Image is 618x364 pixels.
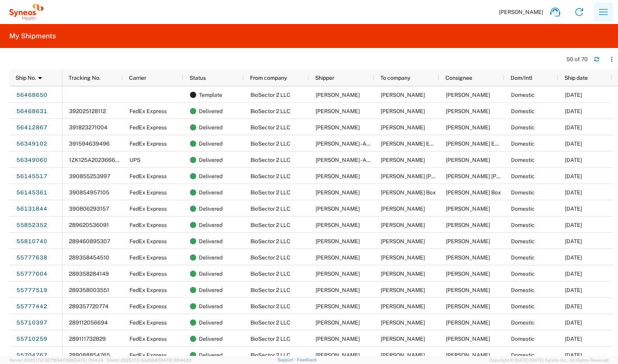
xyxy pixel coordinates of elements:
span: Kia Goosby [381,336,425,342]
span: 06/03/2025 [565,271,582,277]
div: 50 of 70 [566,56,588,63]
span: 390806293157 [69,206,109,212]
span: BioSector 2 LLC [250,108,290,114]
span: FedEx Express [129,238,167,244]
span: Domestic [511,108,535,114]
span: 289088854765 [69,352,110,358]
span: [DATE] 11:04:24 [73,358,104,362]
span: Kate Sandoval Box [446,189,501,196]
span: Grace Hennigan - ALASTIN Skincare [316,157,409,163]
a: 55704767 [16,349,48,361]
span: Rachel Syme [381,287,425,293]
span: Genevieve Herr [381,92,425,98]
span: 289358003551 [69,287,109,293]
span: BioSector 2 LLC [250,254,290,261]
span: Deanna Pai [381,222,425,228]
span: Domestic [511,157,535,163]
span: Michelle Sandland [446,352,490,358]
span: Erica Metzger [381,271,425,277]
span: Grace Hennigan [316,124,360,130]
span: Grace Hennigan [316,189,360,196]
a: Feedback [297,357,317,362]
span: Katie Moyer [381,206,425,212]
span: 06/03/2025 [565,254,582,261]
span: FedEx Express [129,206,167,212]
span: Template [199,87,222,103]
span: FedEx Express [129,319,167,326]
span: 390854957105 [69,189,109,196]
span: Domestic [511,124,535,130]
span: Carrier [129,75,146,81]
span: From company [250,75,287,81]
span: Domestic [511,254,535,261]
span: Erica Metzger [446,271,490,277]
span: Domestic [511,352,535,358]
span: 391594639496 [69,141,110,147]
span: BioSector 2 LLC [250,141,290,147]
span: Server: 2025.17.0-327f6347098 [9,358,104,362]
span: Domestic [511,173,535,179]
span: FedEx Express [129,189,167,196]
span: Domestic [511,222,535,228]
a: 56468650 [16,89,48,101]
span: Delivered [199,298,223,314]
span: Client: 2025.17.0-5dd568f [107,358,192,362]
span: Ship date [564,75,588,81]
span: Grace Hennigan [316,319,360,326]
span: FedEx Express [129,336,167,342]
span: Shipper [315,75,334,81]
span: 07/31/2025 [565,157,582,163]
span: Kerry Kane [381,124,425,130]
span: Domestic [511,271,535,277]
span: Delivered [199,282,223,298]
span: 08/12/2025 [565,108,582,114]
span: 07/10/2025 [565,189,582,196]
span: Ship No. [16,75,36,81]
span: [PERSON_NAME] [499,9,543,15]
span: Grace Hennigan - ALASTIN [316,108,360,114]
span: 391823271004 [69,124,107,130]
span: Grace Hennigan [316,336,360,342]
a: 55777519 [16,284,48,296]
span: Delivered [199,119,223,136]
span: Delivered [199,136,223,152]
span: 06/03/2025 [565,303,582,309]
a: 55810740 [16,235,48,247]
span: 07/10/2025 [565,173,582,179]
span: Grace Hennigan [316,352,360,358]
span: 07/09/2025 [565,206,582,212]
a: 56349060 [16,154,48,166]
span: BioSector 2 LLC [250,206,290,212]
span: Domestic [511,189,535,196]
span: Delivered [199,347,223,363]
span: Delivered [199,266,223,282]
span: Grace Hennigan [316,287,360,293]
span: Consignee [445,75,472,81]
span: BioSector 2 LLC [250,303,290,309]
span: Domestic [511,336,535,342]
span: BioSector 2 LLC [250,352,290,358]
span: Grace Hennigan [316,238,360,244]
span: Domestic [511,141,535,147]
span: FedEx Express [129,303,167,309]
span: Tasha Nicole Smith [381,173,470,179]
span: Delivered [199,168,223,184]
span: FedEx Express [129,222,167,228]
span: Maggie Coughlan [446,319,490,326]
span: BioSector 2 LLC [250,189,290,196]
span: Kia Goosby [446,336,490,342]
a: 56131844 [16,203,48,215]
span: Elizabeth Segran [446,303,490,309]
span: Nicole Williams English [446,141,510,147]
a: 56349102 [16,137,48,150]
span: 289112056694 [69,319,108,326]
span: BioSector 2 LLC [250,222,290,228]
span: Domestic [511,238,535,244]
span: 289358454510 [69,254,109,261]
span: To company [380,75,410,81]
span: FedEx Express [129,271,167,277]
span: 06/03/2025 [565,287,582,293]
span: 289620536091 [69,222,109,228]
a: 55777638 [16,251,48,264]
span: Tasha Nicole Smith [446,173,535,179]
